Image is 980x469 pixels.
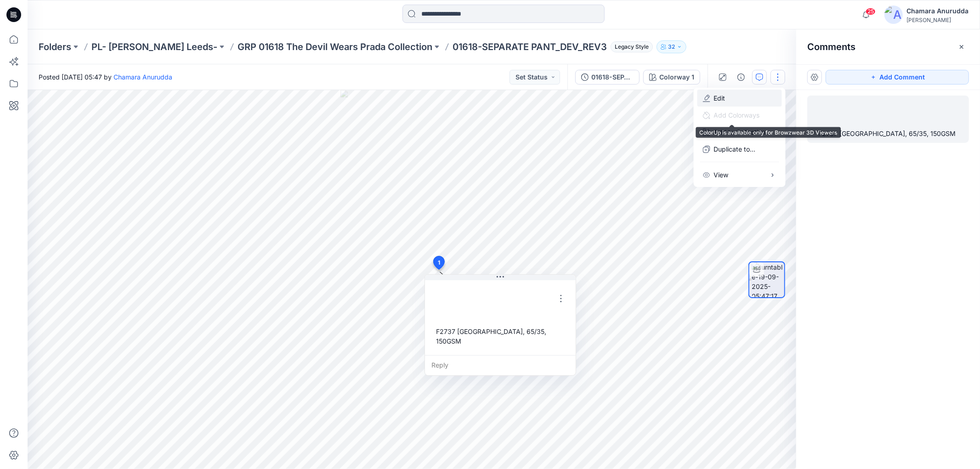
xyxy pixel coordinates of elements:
[238,40,432,53] a: GRP 01618 The Devil Wears Prada Collection
[591,72,634,82] div: 01618-SEPARATE PANT_DEV_REV3
[752,262,784,297] img: turntable-19-09-2025-05:47:17
[714,144,756,154] p: Duplicate to...
[714,170,729,180] p: View
[866,8,876,15] span: 25
[607,40,653,53] button: Legacy Style
[659,72,694,82] div: Colorway 1
[657,40,686,53] button: 32
[714,127,766,137] p: Add to Collection
[432,323,568,350] div: F2737 [GEOGRAPHIC_DATA], 65/35, 150GSM
[453,40,607,53] p: 01618-SEPARATE PANT_DEV_REV3
[39,40,71,53] a: Folders
[91,40,217,53] a: PL- [PERSON_NAME] Leeds-
[575,70,640,85] button: 01618-SEPARATE PANT_DEV_REV3
[438,259,440,267] span: 1
[39,72,172,82] span: Posted [DATE] 05:47 by
[425,355,576,375] div: Reply
[884,6,903,24] img: avatar
[734,70,748,85] button: Details
[807,41,855,52] h2: Comments
[714,93,725,103] a: Edit
[611,41,653,52] span: Legacy Style
[826,70,969,85] button: Add Comment
[906,6,969,17] div: Chamara Anurudda
[906,17,969,23] div: [PERSON_NAME]
[668,42,675,52] p: 32
[643,70,700,85] button: Colorway 1
[113,73,172,81] a: Chamara Anurudda
[818,128,958,139] div: F2737 [GEOGRAPHIC_DATA], 65/35, 150GSM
